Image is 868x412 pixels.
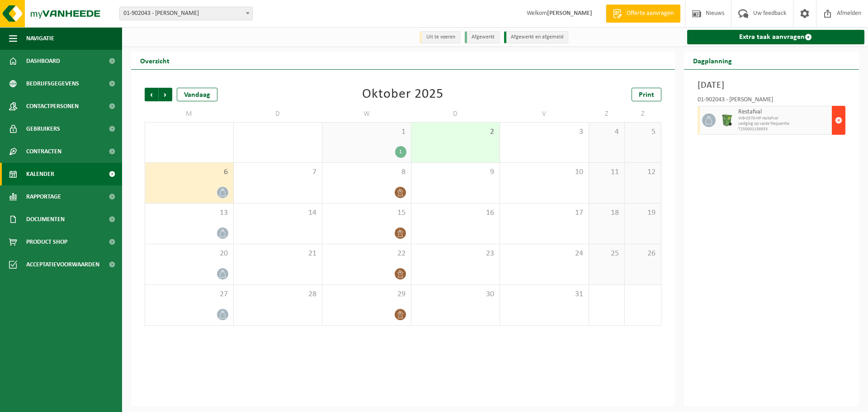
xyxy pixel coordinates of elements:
[26,95,79,118] span: Contactpersonen
[234,106,323,122] td: D
[327,167,406,177] span: 8
[150,249,229,259] span: 20
[684,52,741,69] h2: Dagplanning
[238,249,318,259] span: 21
[411,106,500,122] td: D
[119,7,253,20] span: 01-902043 - TOMMELEIN PATRICK - DADIZELE
[327,208,406,218] span: 15
[26,208,65,231] span: Documenten
[131,52,179,69] h2: Overzicht
[150,289,229,299] span: 27
[505,249,584,259] span: 24
[738,109,830,116] span: Restafval
[416,208,495,218] span: 16
[159,88,172,101] span: Volgende
[26,118,60,140] span: Gebruikers
[327,127,406,137] span: 1
[416,249,495,259] span: 23
[416,289,495,299] span: 30
[547,10,592,17] strong: [PERSON_NAME]
[150,208,229,218] span: 13
[624,9,676,18] span: Offerte aanvragen
[629,208,656,218] span: 19
[327,289,406,299] span: 29
[26,163,54,185] span: Kalender
[500,106,589,122] td: V
[26,185,61,208] span: Rapportage
[594,249,620,259] span: 25
[505,289,584,299] span: 31
[687,30,865,44] a: Extra taak aanvragen
[505,208,584,218] span: 17
[465,31,500,43] li: Afgewerkt
[625,106,661,122] td: Z
[720,114,734,127] img: WB-0370-HPE-GN-01
[738,116,830,121] span: WB-0370-HP restafval
[26,27,54,50] span: Navigatie
[594,167,620,177] span: 11
[238,167,318,177] span: 7
[120,7,252,20] span: 01-902043 - TOMMELEIN PATRICK - DADIZELE
[698,79,846,92] h3: [DATE]
[698,97,846,106] div: 01-902043 - [PERSON_NAME]
[238,208,318,218] span: 14
[26,50,60,72] span: Dashboard
[594,208,620,218] span: 18
[26,231,67,253] span: Product Shop
[738,127,830,132] span: T250002158933
[145,106,234,122] td: M
[362,88,443,101] div: Oktober 2025
[505,127,584,137] span: 3
[26,253,99,276] span: Acceptatievoorwaarden
[589,106,625,122] td: Z
[504,31,568,43] li: Afgewerkt en afgemeld
[26,72,79,95] span: Bedrijfsgegevens
[26,140,61,163] span: Contracten
[150,167,229,177] span: 6
[395,146,406,158] div: 1
[606,5,680,23] a: Offerte aanvragen
[420,31,460,43] li: Uit te voeren
[145,88,158,101] span: Vorige
[594,127,620,137] span: 4
[505,167,584,177] span: 10
[629,167,656,177] span: 12
[629,249,656,259] span: 26
[632,88,661,101] a: Print
[639,91,654,99] span: Print
[238,289,318,299] span: 28
[738,121,830,127] span: Lediging op vaste frequentie
[629,127,656,137] span: 5
[416,167,495,177] span: 9
[177,88,217,101] div: Vandaag
[327,249,406,259] span: 22
[322,106,411,122] td: W
[416,127,495,137] span: 2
